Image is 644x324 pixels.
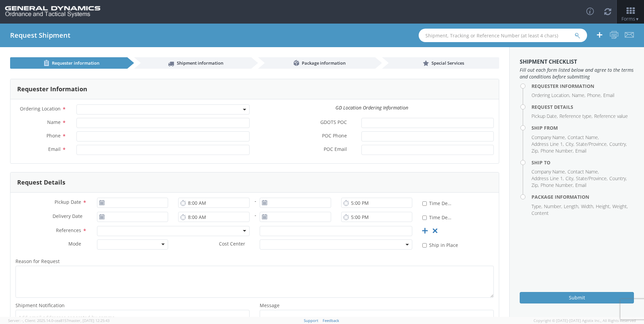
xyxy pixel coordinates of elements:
[575,148,586,154] li: Email
[520,67,634,80] span: Fill out each form listed below and agree to the terms and conditions before submitting
[302,60,346,66] span: Package information
[603,92,614,99] li: Email
[635,16,639,22] span: ▼
[335,104,408,111] i: GD Location Ordering Information
[20,105,61,112] span: Ordering Location
[532,210,549,217] li: Content
[621,15,639,22] span: Forms
[47,119,61,125] span: Name
[532,113,558,120] li: Pickup Date
[8,318,24,323] span: Server: -
[5,6,100,18] img: gd-ots-0c3321f2eb4c994f95cb.png
[575,182,586,189] li: Email
[25,318,109,323] span: Client: 2025.14.0-cea8157
[422,201,427,206] input: Time Definite
[581,203,594,210] li: Width
[134,57,251,69] a: Shipment information
[323,318,339,323] a: Feedback
[568,134,599,141] li: Contact Name
[320,119,347,127] span: GDOTS POC
[566,175,574,182] li: City
[609,175,627,182] li: Country
[422,216,427,220] input: Time Definite
[534,318,636,323] span: Copyright © [DATE]-[DATE] Agistix Inc., All Rights Reserved
[422,213,453,221] label: Time Definite
[596,203,611,210] li: Height
[322,132,347,140] span: POC Phone
[532,104,634,109] h4: Request Details
[564,203,579,210] li: Length
[46,132,61,139] span: Phone
[19,314,247,321] span: Add email addresses separated by comma
[594,113,628,120] li: Reference value
[324,146,347,154] span: POC Email
[572,92,585,99] li: Name
[532,134,566,141] li: Company Name
[612,203,628,210] li: Weight
[52,60,99,66] span: Requester information
[559,113,592,120] li: Reference type
[23,318,24,323] span: ,
[568,168,599,175] li: Contact Name
[532,182,539,189] li: Zip
[219,240,245,248] span: Cost Center
[532,203,542,210] li: Type
[541,182,574,189] li: Phone Number
[53,213,83,221] span: Delivery Date
[258,57,375,69] a: Package information
[10,32,70,39] h4: Request Shipment
[532,125,634,130] h4: Ship From
[177,60,223,66] span: Shipment information
[48,146,61,152] span: Email
[68,240,81,247] span: Mode
[520,59,634,65] h3: Shipment Checklist
[609,141,627,148] li: Country
[532,160,634,165] h4: Ship To
[541,148,574,154] li: Phone Number
[15,302,65,309] span: Shipment Notification
[56,227,81,233] span: References
[422,241,459,249] label: Ship in Place
[422,243,427,248] input: Ship in Place
[17,179,65,186] h3: Request Details
[532,92,570,99] li: Ordering Location
[68,318,109,323] span: master, [DATE] 12:25:43
[532,168,566,175] li: Company Name
[520,292,634,303] button: Submit
[419,29,587,42] input: Shipment, Tracking or Reference Number (at least 4 chars)
[576,141,608,148] li: State/Province
[260,302,280,309] span: Message
[532,148,539,154] li: Zip
[587,92,602,99] li: Phone
[10,57,127,69] a: Requester information
[15,258,60,264] span: Reason for Request
[576,175,608,182] li: State/Province
[544,203,562,210] li: Number
[431,60,464,66] span: Special Services
[532,175,564,182] li: Address Line 1
[17,86,87,93] h3: Requester Information
[55,199,81,205] span: Pickup Date
[532,84,634,89] h4: Requester Information
[422,199,453,207] label: Time Definite
[532,194,634,199] h4: Package Information
[566,141,574,148] li: City
[532,141,564,148] li: Address Line 1
[304,318,318,323] a: Support
[382,57,499,69] a: Special Services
